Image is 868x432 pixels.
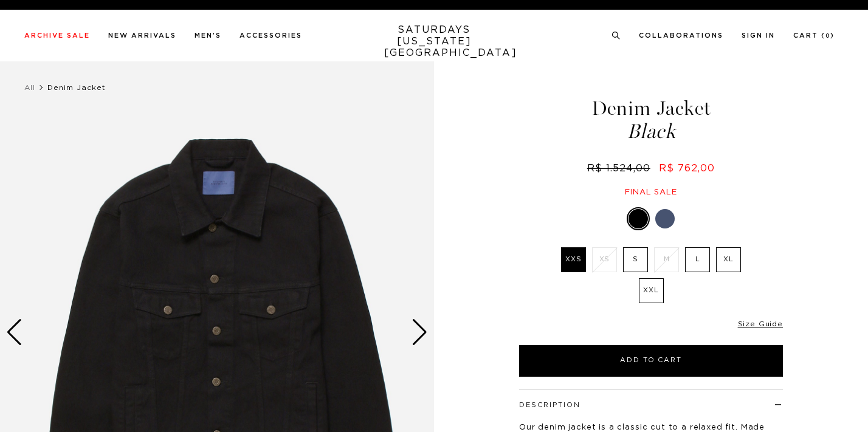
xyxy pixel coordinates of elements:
[517,187,785,197] div: Final sale
[623,247,648,272] label: S
[716,247,741,272] label: XL
[6,319,22,346] div: Previous slide
[659,163,715,173] span: R$ 762,00
[793,32,835,39] a: Cart (0)
[412,319,428,346] div: Next slide
[384,24,484,59] a: SATURDAYS[US_STATE][GEOGRAPHIC_DATA]
[239,32,302,39] a: Accessories
[519,345,783,377] button: Add to Cart
[24,84,35,91] a: All
[742,32,775,39] a: Sign In
[561,247,586,272] label: XXS
[639,278,664,303] label: XXL
[587,163,655,173] del: R$ 1.524,00
[517,98,785,142] h1: Denim Jacket
[685,247,710,272] label: L
[47,84,106,91] span: Denim Jacket
[738,320,783,327] a: Size Guide
[517,122,785,142] span: Black
[108,32,176,39] a: New Arrivals
[24,32,90,39] a: Archive Sale
[519,402,580,408] button: Description
[195,32,221,39] a: Men's
[639,32,723,39] a: Collaborations
[825,33,830,39] small: 0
